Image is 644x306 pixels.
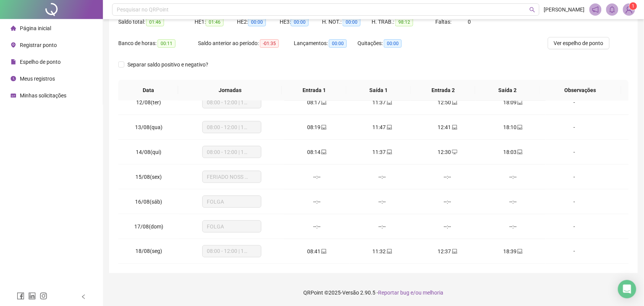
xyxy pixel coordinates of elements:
div: - [552,173,597,181]
div: 18:03 [486,148,539,156]
div: 12:50 [421,98,474,107]
img: 88710 [623,4,635,15]
span: 01:46 [146,18,164,26]
span: laptop [517,125,523,130]
span: 17/08(dom) [134,223,163,230]
div: 12:41 [421,123,474,131]
span: 15/08(sex) [135,174,162,180]
div: --:-- [486,173,539,181]
div: 11:37 [356,98,409,107]
span: Espelho de ponto [20,59,61,65]
div: 08:19 [290,123,343,131]
div: --:-- [421,173,474,181]
span: FERIADO NOSS SENHORA DA ASSUNÇÃO [207,171,257,183]
span: 00:11 [158,39,175,48]
div: H. TRAB.: [372,18,435,26]
span: 00:00 [329,39,347,48]
span: laptop [517,149,523,155]
div: --:-- [421,198,474,206]
div: - [552,98,597,107]
button: Ver espelho de ponto [548,37,610,49]
span: laptop [517,100,523,105]
span: [PERSON_NAME] [544,5,585,14]
span: 0 [468,19,471,25]
div: Lançamentos: [294,39,357,48]
span: laptop [320,149,327,155]
span: Separar saldo positivo e negativo? [124,60,211,69]
span: 08:00 - 12:00 | 13:00 - 18:00 [207,146,257,158]
div: --:-- [290,173,343,181]
span: home [11,26,16,31]
span: laptop [386,125,392,130]
div: 08:41 [290,247,343,256]
span: 12/08(ter) [136,99,161,105]
div: 11:47 [356,123,409,131]
span: Meus registros [20,76,55,82]
span: Registrar ponto [20,42,57,48]
div: 11:32 [356,247,409,256]
span: Ver espelho de ponto [554,39,604,47]
span: clock-circle [11,76,16,81]
div: HE 2: [237,18,279,26]
div: Open Intercom Messenger [618,280,636,298]
span: FOLGA [207,196,257,207]
span: 08:00 - 12:00 | 13:00 - 18:00 [207,246,257,257]
div: - [552,198,597,206]
span: Minhas solicitações [20,92,66,99]
span: notification [592,6,599,13]
div: --:-- [356,198,409,206]
span: 08:00 - 12:00 | 13:00 - 18:00 [207,121,257,133]
span: Faltas: [436,19,453,25]
div: --:-- [290,222,343,231]
span: environment [11,42,16,48]
th: Saída 1 [346,80,411,101]
div: 18:39 [486,247,539,256]
span: 16/08(sáb) [135,199,162,205]
div: 08:14 [290,148,343,156]
span: 14/08(qui) [136,149,161,155]
span: Reportar bug e/ou melhoria [378,290,444,296]
span: 01:46 [206,18,224,26]
span: laptop [386,100,392,105]
th: Observações [539,80,621,101]
div: - [552,222,597,231]
div: HE 3: [280,18,322,26]
span: laptop [451,249,457,254]
span: Página inicial [20,25,51,31]
div: - [552,247,597,256]
span: 00:00 [384,39,402,48]
span: laptop [517,249,523,254]
div: H. NOT.: [322,18,372,26]
span: 98:12 [395,18,413,26]
span: 00:00 [343,18,361,26]
span: desktop [451,149,457,155]
span: laptop [451,125,457,130]
th: Saída 2 [475,80,540,101]
div: - [552,123,597,131]
div: 11:37 [356,148,409,156]
div: 08:17 [290,98,343,107]
span: 08:00 - 12:00 | 13:00 - 18:00 [207,97,257,108]
th: Entrada 2 [411,80,475,101]
span: bell [609,6,616,13]
span: 18/08(seg) [135,248,162,254]
th: Entrada 1 [282,80,346,101]
span: 00:00 [248,18,266,26]
span: 00:00 [291,18,309,26]
span: laptop [386,249,392,254]
div: --:-- [356,173,409,181]
span: laptop [320,249,327,254]
span: -01:35 [260,39,279,48]
th: Jornadas [178,80,282,101]
span: instagram [40,292,47,300]
div: --:-- [356,222,409,231]
span: laptop [320,100,327,105]
div: --:-- [486,222,539,231]
th: Data [118,80,178,101]
span: left [81,294,86,300]
span: 1 [632,3,634,9]
div: Saldo total: [118,18,195,26]
div: Banco de horas: [118,39,198,48]
sup: Atualize o seu contato no menu Meus Dados [630,2,637,10]
span: search [530,7,535,13]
